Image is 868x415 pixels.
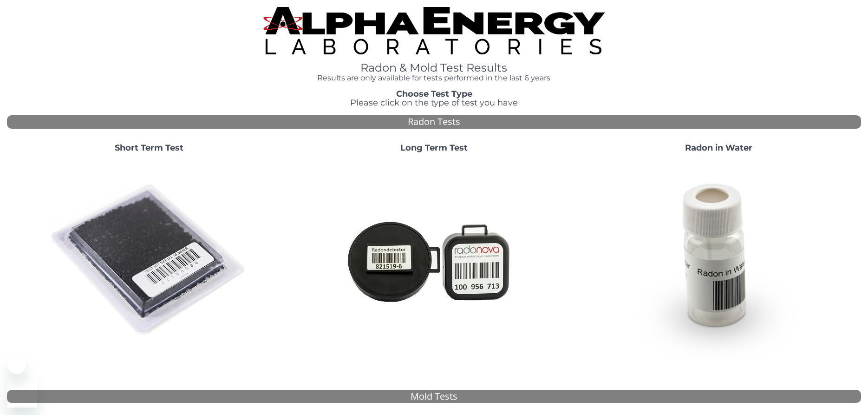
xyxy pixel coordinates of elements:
div: Mold Tests [7,390,861,403]
h1: Radon & Mold Test Results [263,62,605,74]
img: ShortTerm.jpg [49,160,249,360]
img: Radtrak2vsRadtrak3.jpg [334,160,534,360]
strong: Radon in Water [685,143,752,153]
span: Please click on the type of test you have [350,98,518,108]
strong: Choose Test Type [396,89,472,99]
div: Radon Tests [7,115,861,129]
iframe: Button to launch messaging window [7,378,37,408]
strong: Short Term Test [115,143,183,153]
h4: Results are only available for tests performed in the last 6 years [263,74,605,82]
img: RadoninWater.jpg [619,160,818,360]
iframe: Close message [7,356,26,374]
strong: Long Term Test [400,143,468,153]
img: TightCrop.jpg [263,7,605,54]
